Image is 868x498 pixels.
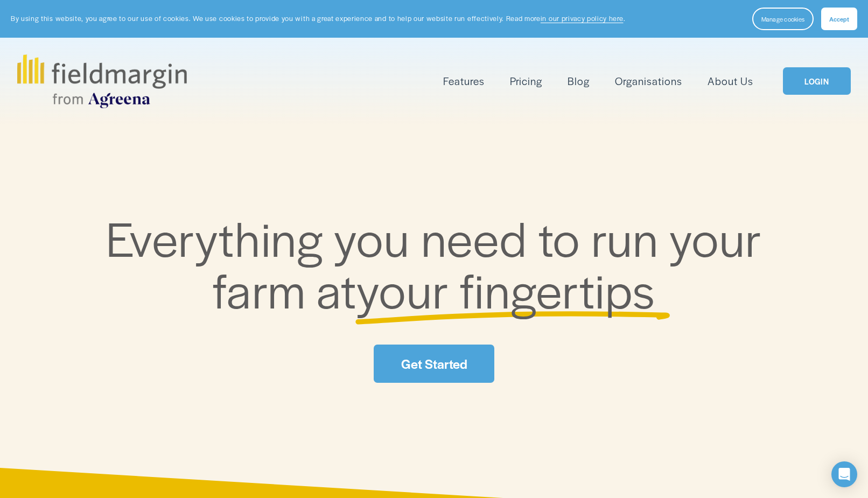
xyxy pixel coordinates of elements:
a: LOGIN [783,67,851,95]
a: Blog [568,72,590,90]
span: your fingertips [356,255,655,322]
a: Get Started [374,345,494,383]
a: Pricing [510,72,542,90]
img: fieldmargin.com [17,54,186,108]
span: Everything you need to run your farm at [106,204,773,322]
span: Manage cookies [761,15,804,23]
a: folder dropdown [443,72,485,90]
span: Accept [829,15,849,23]
div: Open Intercom Messenger [831,461,857,487]
a: Organisations [615,72,682,90]
a: About Us [708,72,753,90]
p: By using this website, you agree to our use of cookies. We use cookies to provide you with a grea... [11,13,625,24]
button: Manage cookies [752,8,814,30]
button: Accept [821,8,857,30]
a: in our privacy policy here [541,13,624,23]
span: Features [443,73,485,89]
